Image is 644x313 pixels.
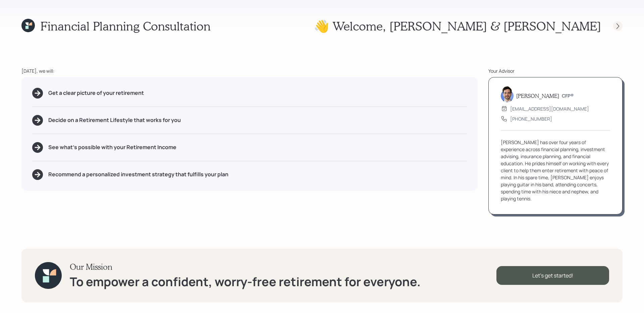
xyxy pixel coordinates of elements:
[48,90,144,96] h5: Get a clear picture of your retirement
[314,19,601,33] h1: 👋 Welcome , [PERSON_NAME] & [PERSON_NAME]
[501,139,610,202] div: [PERSON_NAME] has over four years of experience across financial planning, investment advising, i...
[501,86,514,102] img: jonah-coleman-headshot.png
[70,274,421,289] h1: To empower a confident, worry-free retirement for everyone.
[488,67,623,74] div: Your Advisor
[70,262,421,272] h3: Our Mission
[496,266,609,285] div: Let's get started!
[48,117,181,123] h5: Decide on a Retirement Lifestyle that works for you
[516,92,559,99] h5: [PERSON_NAME]
[510,115,552,122] div: [PHONE_NUMBER]
[510,105,589,112] div: [EMAIL_ADDRESS][DOMAIN_NAME]
[21,67,478,74] div: [DATE], we will:
[562,93,574,99] h6: CFP®
[48,171,228,178] h5: Recommend a personalized investment strategy that fulfills your plan
[40,19,211,33] h1: Financial Planning Consultation
[48,144,176,150] h5: See what's possible with your Retirement Income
